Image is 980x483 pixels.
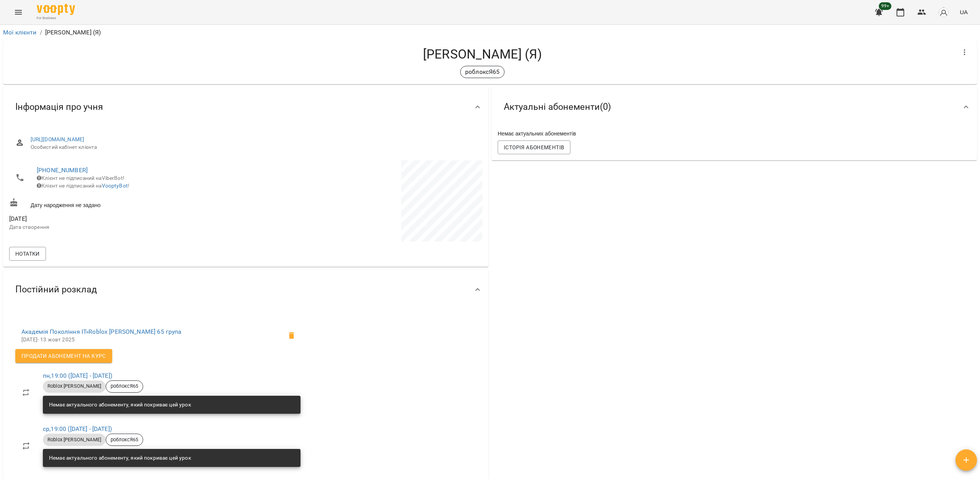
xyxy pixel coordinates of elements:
div: Немає актуального абонементу, який покриває цей урок [49,398,191,412]
div: Дату народження не задано [8,196,246,210]
span: роблоксЯ65 [106,436,143,443]
div: Немає актуальних абонементів [496,128,972,139]
span: Інформація про учня [15,101,103,113]
span: Roblox [PERSON_NAME] [43,436,106,443]
span: Особистий кабінет клієнта [31,144,476,151]
p: роблоксЯ65 [465,67,500,77]
div: Немає актуального абонементу, який покриває цей урок [49,451,191,465]
a: Мої клієнти [3,29,37,36]
button: Історія абонементів [498,140,570,154]
p: [DATE] - 13 жовт 2025 [21,336,283,344]
span: Актуальні абонементи ( 0 ) [504,101,611,113]
button: UA [957,5,971,19]
a: пн,19:00 ([DATE] - [DATE]) [43,372,112,379]
li: / [40,28,42,37]
button: Menu [9,3,28,21]
span: Roblox [PERSON_NAME] [43,383,106,390]
img: avatar_s.png [938,7,949,18]
span: [DATE] [9,214,244,224]
p: [PERSON_NAME] (Я) [45,28,101,37]
span: 99+ [879,2,892,10]
a: Академія Покоління ІТ»Roblox [PERSON_NAME] 65 група [21,328,182,335]
button: Продати абонемент на Курс [15,349,112,363]
a: ср,19:00 ([DATE] - [DATE]) [43,425,112,432]
span: For Business [37,16,75,21]
h4: [PERSON_NAME] (Я) [9,46,955,62]
div: роблоксЯ65 [460,66,505,78]
div: Актуальні абонементи(0) [492,87,977,127]
span: Клієнт не підписаний на ! [37,183,129,189]
img: Voopty Logo [37,4,75,15]
a: [PHONE_NUMBER] [37,166,88,174]
p: Дата створення [9,224,244,231]
span: Видалити клієнта з групи роблоксЯ65 для курсу Roblox Ярослав 65 група? [283,326,301,345]
span: Продати абонемент на Курс [21,351,106,361]
span: Історія абонементів [504,143,564,152]
div: Постійний розклад [3,270,488,309]
a: VooptyBot [102,183,128,189]
div: роблоксЯ65 [106,380,143,393]
span: Постійний розклад [15,284,97,295]
div: роблоксЯ65 [106,434,143,446]
span: роблоксЯ65 [106,383,143,390]
span: Нотатки [15,249,40,258]
a: [URL][DOMAIN_NAME] [31,136,85,142]
div: Інформація про учня [3,87,488,127]
nav: breadcrumb [3,28,977,37]
button: Нотатки [9,247,46,261]
span: UA [960,8,968,16]
span: Клієнт не підписаний на ViberBot! [37,175,124,181]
